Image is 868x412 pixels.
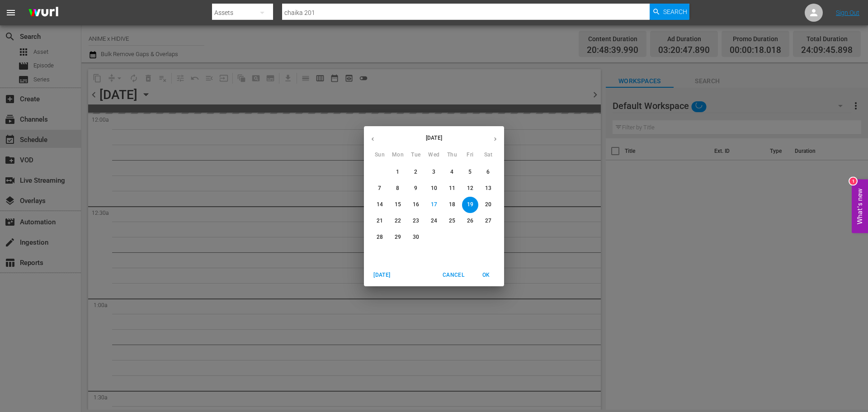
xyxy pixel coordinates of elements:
p: 2 [414,168,417,176]
button: 23 [408,213,424,229]
p: 15 [395,201,401,208]
p: 18 [449,201,455,208]
p: 4 [450,168,453,176]
p: 1 [396,168,399,176]
span: OK [475,270,497,280]
span: [DATE] [371,270,393,280]
p: [DATE] [382,134,486,142]
button: 29 [390,229,406,246]
p: 14 [377,201,383,208]
button: 17 [426,197,442,213]
button: 7 [372,180,388,197]
p: 27 [485,217,491,225]
p: 21 [377,217,383,225]
button: 27 [480,213,496,229]
p: 25 [449,217,455,225]
a: Sign Out [836,9,859,16]
button: 9 [408,180,424,197]
p: 11 [449,185,455,192]
p: 26 [467,217,473,225]
button: 4 [444,164,460,180]
p: 8 [396,185,399,192]
p: 7 [378,185,381,192]
p: 17 [431,201,437,208]
span: menu [5,7,16,18]
button: 25 [444,213,460,229]
span: Wed [426,151,442,160]
button: 26 [462,213,478,229]
p: 24 [431,217,437,225]
button: OK [472,268,500,283]
button: 6 [480,164,496,180]
button: [DATE] [368,268,396,283]
button: 12 [462,180,478,197]
p: 12 [467,185,473,192]
button: 5 [462,164,478,180]
button: 19 [462,197,478,213]
span: Fri [462,151,478,160]
p: 29 [395,233,401,241]
button: 11 [444,180,460,197]
button: 16 [408,197,424,213]
button: 20 [480,197,496,213]
span: Thu [444,151,460,160]
span: Mon [390,151,406,160]
button: 1 [390,164,406,180]
p: 3 [432,168,435,176]
button: Open Feedback Widget [852,179,868,233]
p: 9 [414,185,417,192]
button: Cancel [439,268,468,283]
button: 3 [426,164,442,180]
button: 18 [444,197,460,213]
span: Search [663,4,687,20]
button: 28 [372,229,388,246]
img: ans4CAIJ8jUAAAAAAAAAAAAAAAAAAAAAAAAgQb4GAAAAAAAAAAAAAAAAAAAAAAAAJMjXAAAAAAAAAAAAAAAAAAAAAAAAgAT5G... [22,2,65,24]
p: 23 [413,217,419,225]
button: 22 [390,213,406,229]
span: Sat [480,151,496,160]
button: 21 [372,213,388,229]
p: 6 [486,168,490,176]
button: 10 [426,180,442,197]
button: 2 [408,164,424,180]
p: 19 [467,201,473,208]
p: 28 [377,233,383,241]
p: 13 [485,185,491,192]
p: 20 [485,201,491,208]
p: 16 [413,201,419,208]
button: 14 [372,197,388,213]
button: 24 [426,213,442,229]
button: 15 [390,197,406,213]
span: Sun [372,151,388,160]
p: 30 [413,233,419,241]
span: Tue [408,151,424,160]
p: 5 [468,168,472,176]
p: 10 [431,185,437,192]
button: 8 [390,180,406,197]
button: 13 [480,180,496,197]
button: 30 [408,229,424,246]
div: 1 [849,177,857,185]
span: Cancel [443,270,464,280]
p: 22 [395,217,401,225]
